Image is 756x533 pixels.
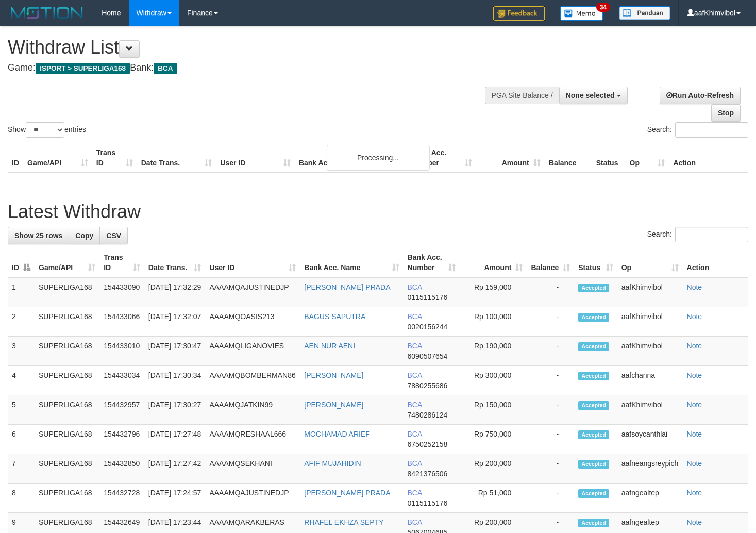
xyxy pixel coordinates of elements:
[154,63,177,74] span: BCA
[460,307,527,337] td: Rp 100,000
[527,337,574,366] td: -
[8,425,35,454] td: 6
[527,484,574,513] td: -
[26,122,64,138] select: Showentries
[144,395,206,425] td: [DATE] 17:30:27
[647,227,748,242] label: Search:
[35,395,99,425] td: SUPERLIGA168
[578,342,609,351] span: Accepted
[304,489,390,497] a: [PERSON_NAME] PRADA
[626,143,669,173] th: Op
[527,454,574,484] td: -
[205,277,300,307] td: AAAAMQAJUSTINEDJP
[687,459,702,468] a: Note
[35,277,99,307] td: SUPERLIGA168
[35,484,99,513] td: SUPERLIGA168
[99,227,128,244] a: CSV
[408,430,422,438] span: BCA
[99,425,144,454] td: 154432796
[687,401,702,409] a: Note
[669,143,748,173] th: Action
[527,307,574,337] td: -
[144,277,206,307] td: [DATE] 17:32:29
[8,484,35,513] td: 8
[460,366,527,395] td: Rp 300,000
[144,337,206,366] td: [DATE] 17:30:47
[35,425,99,454] td: SUPERLIGA168
[35,366,99,395] td: SUPERLIGA168
[460,484,527,513] td: Rp 51,000
[75,231,93,240] span: Copy
[8,5,86,21] img: MOTION_logo.png
[566,91,615,99] span: None selected
[527,248,574,277] th: Balance: activate to sort column ascending
[304,401,363,409] a: [PERSON_NAME]
[617,395,683,425] td: aafKhimvibol
[578,460,609,469] span: Accepted
[617,307,683,337] td: aafKhimvibol
[35,454,99,484] td: SUPERLIGA168
[327,145,430,171] div: Processing...
[493,6,545,21] img: Feedback.jpg
[485,87,559,104] div: PGA Site Balance /
[144,307,206,337] td: [DATE] 17:32:07
[304,283,390,291] a: [PERSON_NAME] PRADA
[476,143,545,173] th: Amount
[99,395,144,425] td: 154432957
[578,313,609,322] span: Accepted
[687,518,702,526] a: Note
[14,231,62,240] span: Show 25 rows
[675,122,748,138] input: Search:
[144,425,206,454] td: [DATE] 17:27:48
[99,248,144,277] th: Trans ID: activate to sort column ascending
[617,366,683,395] td: aafchanna
[617,484,683,513] td: aafngealtep
[460,248,527,277] th: Amount: activate to sort column ascending
[560,6,603,21] img: Button%20Memo.svg
[304,430,370,438] a: MOCHAMAD ARIEF
[578,430,609,439] span: Accepted
[8,248,35,277] th: ID: activate to sort column descending
[687,489,702,497] a: Note
[578,489,609,498] span: Accepted
[675,227,748,242] input: Search:
[617,454,683,484] td: aafneangsreypich
[205,307,300,337] td: AAAAMQOASIS213
[99,307,144,337] td: 154433066
[527,366,574,395] td: -
[460,425,527,454] td: Rp 750,000
[106,231,121,240] span: CSV
[527,277,574,307] td: -
[205,395,300,425] td: AAAAMQJATKIN99
[408,283,422,291] span: BCA
[99,484,144,513] td: 154432728
[304,342,355,350] a: AEN NUR AENI
[144,366,206,395] td: [DATE] 17:30:34
[304,312,365,321] a: BAGUS SAPUTRA
[205,366,300,395] td: AAAAMQBOMBERMAN86
[617,337,683,366] td: aafKhimvibol
[545,143,592,173] th: Balance
[408,143,476,173] th: Bank Acc. Number
[8,337,35,366] td: 3
[711,104,741,122] a: Stop
[8,143,23,173] th: ID
[8,202,748,222] h1: Latest Withdraw
[35,248,99,277] th: Game/API: activate to sort column ascending
[8,122,86,138] label: Show entries
[99,454,144,484] td: 154432850
[408,352,448,360] span: Copy 6090507654 to clipboard
[408,489,422,497] span: BCA
[216,143,295,173] th: User ID
[205,337,300,366] td: AAAAMQLIGANOVIES
[592,143,626,173] th: Status
[144,484,206,513] td: [DATE] 17:24:57
[137,143,216,173] th: Date Trans.
[408,323,448,331] span: Copy 0020156244 to clipboard
[408,371,422,379] span: BCA
[683,248,748,277] th: Action
[205,454,300,484] td: AAAAMQSEKHANI
[687,342,702,350] a: Note
[8,277,35,307] td: 1
[304,518,383,526] a: RHAFEL EKHZA SEPTY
